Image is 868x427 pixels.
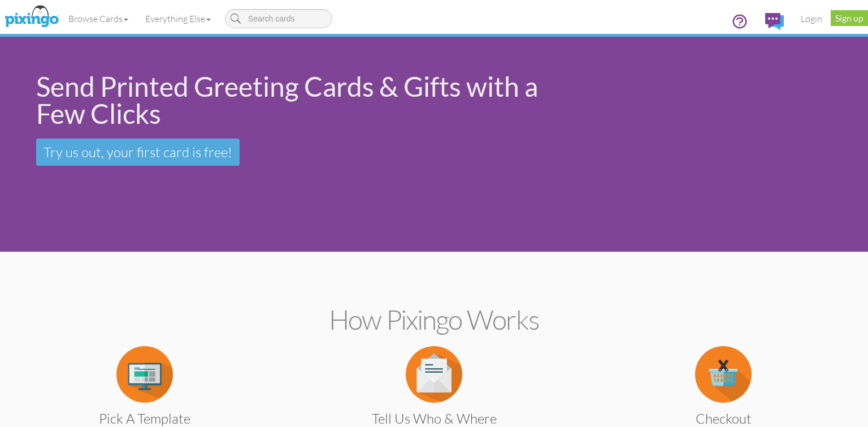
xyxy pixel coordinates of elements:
img: item.alt [406,346,462,403]
h2: How Pixingo works [20,305,848,335]
h3: Checkout [609,411,837,426]
a: Browse Cards [60,5,137,33]
h3: Pick a Template [31,411,259,426]
span: Try us out, your first card is free! [44,144,232,161]
a: Try us out, your first card is free! [36,139,240,166]
a: Everything Else [137,5,219,33]
h3: Tell us Who & Where [320,411,548,426]
img: comments.svg [765,13,784,30]
img: item.alt [695,346,752,403]
img: pixingo logo [2,3,62,31]
a: Login [792,5,831,33]
div: Send Printed Greeting Cards & Gifts with a Few Clicks [36,73,570,127]
input: Search cards [225,9,332,28]
a: Sign up [831,10,868,26]
img: item.alt [116,346,173,403]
